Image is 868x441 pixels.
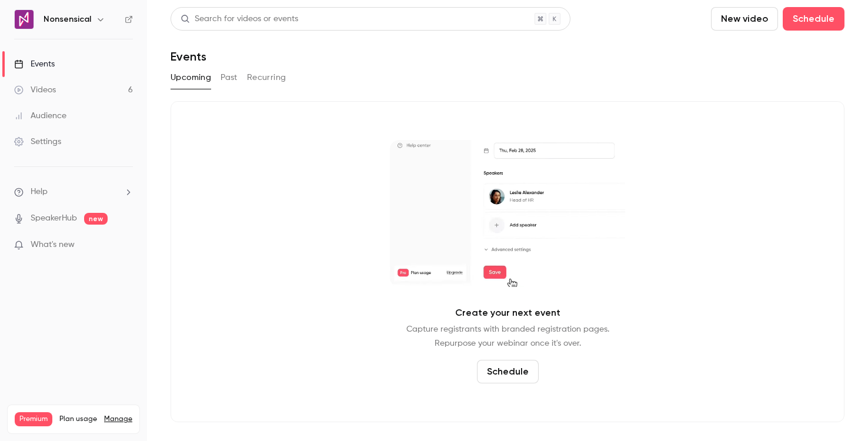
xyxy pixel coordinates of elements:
[171,49,206,64] h1: Events
[14,110,66,122] div: Audience
[171,68,211,87] button: Upcoming
[44,14,91,25] h6: Nonsensical
[14,136,61,148] div: Settings
[119,240,133,250] iframe: Noticeable Trigger
[15,10,34,29] img: Nonsensical
[181,13,298,25] div: Search for videos or events
[406,322,609,350] p: Capture registrants with branded registration pages. Repurpose your webinar once it's over.
[14,186,133,198] li: help-dropdown-opener
[15,412,52,426] span: Premium
[14,58,55,70] div: Events
[477,360,539,383] button: Schedule
[221,68,238,87] button: Past
[783,7,844,31] button: Schedule
[455,306,560,320] p: Create your next event
[247,68,286,87] button: Recurring
[104,415,132,424] a: Manage
[14,84,56,96] div: Videos
[59,415,97,424] span: Plan usage
[84,213,108,225] span: new
[31,239,75,251] span: What's new
[711,7,778,31] button: New video
[31,186,48,198] span: Help
[31,212,77,225] a: SpeakerHub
